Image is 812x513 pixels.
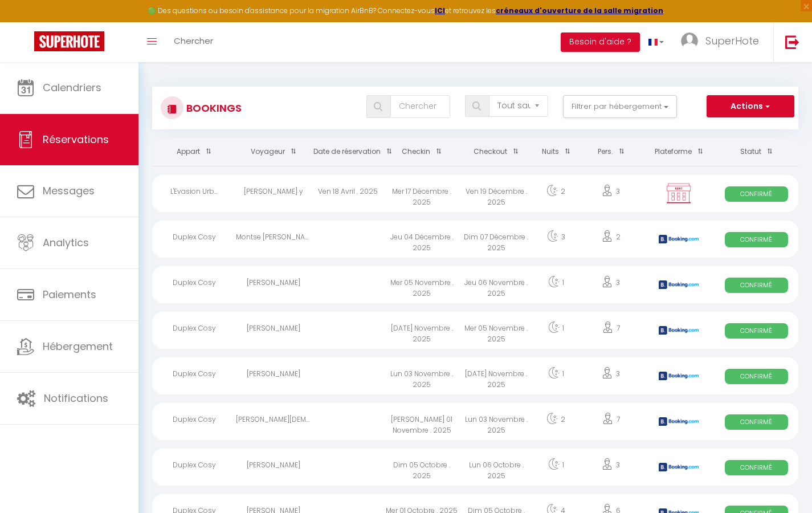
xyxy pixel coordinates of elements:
[236,138,310,166] th: Sort by guest
[707,95,794,118] button: Actions
[9,5,43,39] button: Ouvrir le widget de chat LiveChat
[183,95,242,121] h3: Bookings
[785,35,799,49] img: logout
[385,138,459,166] th: Sort by checkin
[34,31,104,51] img: Super Booking
[390,95,450,118] input: Chercher
[43,132,109,146] span: Réservations
[496,6,663,15] a: créneaux d'ouverture de la salle migration
[43,184,95,198] span: Messages
[643,138,715,166] th: Sort by channel
[44,391,108,405] span: Notifications
[563,95,677,118] button: Filtrer par hébergement
[672,22,773,62] a: ... SuperHote
[533,138,578,166] th: Sort by nights
[459,138,533,166] th: Sort by checkout
[715,138,798,166] th: Sort by status
[43,80,101,95] span: Calendriers
[43,287,96,302] span: Paiements
[152,138,236,166] th: Sort by rentals
[705,34,759,48] span: SuperHote
[43,339,113,353] span: Hébergement
[43,235,89,250] span: Analytics
[578,138,643,166] th: Sort by people
[165,22,222,62] a: Chercher
[174,35,213,47] span: Chercher
[311,138,385,166] th: Sort by booking date
[435,6,445,15] a: ICI
[561,32,640,52] button: Besoin d'aide ?
[681,32,698,50] img: ...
